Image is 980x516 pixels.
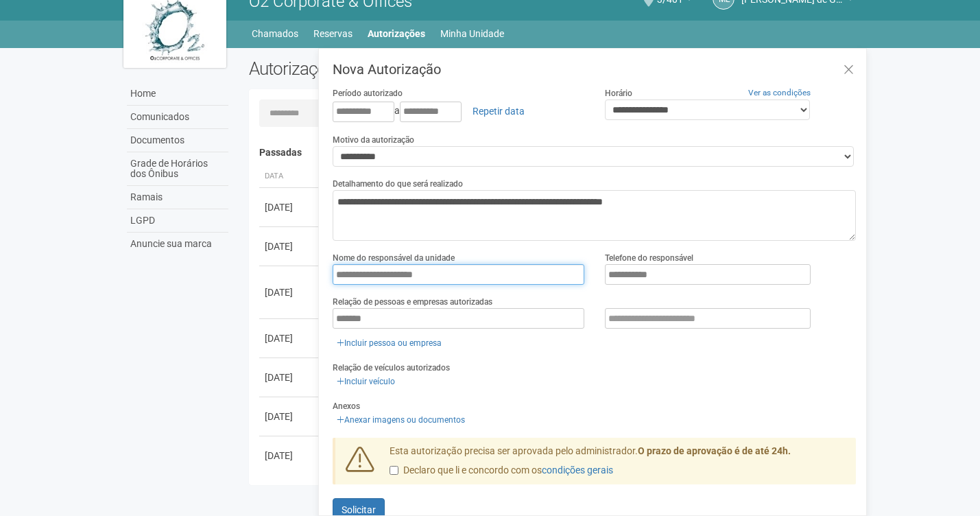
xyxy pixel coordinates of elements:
[259,148,847,158] h4: Passadas
[333,412,469,427] a: Anexar imagens ou documentos
[333,252,455,264] label: Nome do responsável da unidade
[390,466,398,475] input: Declaro que li e concordo com oscondições gerais
[265,285,315,299] div: [DATE]
[390,464,613,478] label: Declaro que li e concordo com os
[265,449,315,462] div: [DATE]
[379,445,857,484] div: Esta autorização precisa ser aprovada pelo administrador.
[605,252,693,264] label: Telefone do responsável
[127,82,228,106] a: Home
[259,165,321,188] th: Data
[252,24,298,43] a: Chamados
[249,58,542,79] h2: Autorizações
[333,400,360,412] label: Anexos
[333,296,492,308] label: Relação de pessoas e empresas autorizadas
[605,87,632,99] label: Horário
[333,336,446,351] a: Incluir pessoa ou empresa
[265,239,315,253] div: [DATE]
[127,233,228,255] a: Anuncie sua marca
[313,24,352,43] a: Reservas
[333,362,450,374] label: Relação de veículos autorizados
[342,504,376,515] span: Solicitar
[638,445,791,456] strong: O prazo de aprovação é de até 24h.
[368,24,425,43] a: Autorizações
[265,331,315,345] div: [DATE]
[127,186,228,209] a: Ramais
[265,371,315,384] div: [DATE]
[333,134,414,146] label: Motivo da autorização
[127,209,228,233] a: LGPD
[127,106,228,129] a: Comunicados
[333,178,463,190] label: Detalhamento do que será realizado
[333,99,584,123] div: a
[127,129,228,152] a: Documentos
[333,87,403,99] label: Período autorizado
[265,410,315,423] div: [DATE]
[333,62,856,76] h3: Nova Autorização
[265,200,315,214] div: [DATE]
[464,99,534,123] a: Repetir data
[748,88,811,97] a: Ver as condições
[542,465,613,476] a: condições gerais
[127,152,228,186] a: Grade de Horários dos Ônibus
[333,374,399,389] a: Incluir veículo
[440,24,504,43] a: Minha Unidade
